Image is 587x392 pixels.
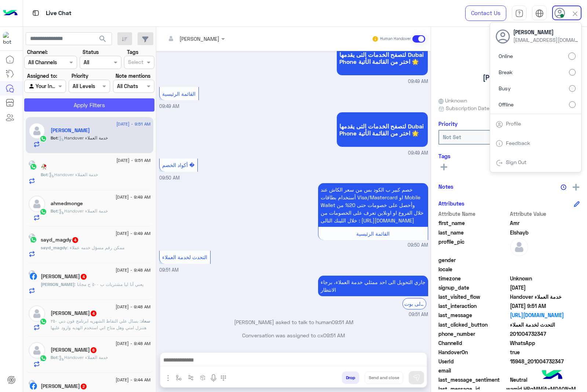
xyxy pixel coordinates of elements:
a: Contact Us [465,6,506,21]
span: التحدث لخدمة العملاء [510,321,580,329]
button: Drop [342,371,359,384]
span: Break [499,68,513,76]
span: Subscription Date : [DATE] [446,104,509,112]
span: HandoverOn [438,348,508,356]
span: last_visited_flow [438,293,508,301]
label: Status [83,48,99,56]
p: 18/8/2025, 9:51 AM [318,276,428,296]
span: 09:51 AM [323,332,345,338]
h5: Mahdy Essam [41,383,87,389]
span: Amr [510,219,580,227]
img: hulul-logo.png [539,363,565,388]
h5: [PERSON_NAME] [483,73,536,82]
span: : Handover خدمة العملاء [48,172,98,177]
span: [DATE] - 9:48 AM [116,304,150,310]
img: Trigger scenario [188,375,194,381]
img: picture [29,270,35,277]
span: last_clicked_button [438,321,508,329]
span: 2 [81,384,87,389]
span: [PERSON_NAME] [41,282,74,287]
p: 18/8/2025, 9:50 AM [318,183,428,227]
label: Channel: [27,48,48,56]
img: notes [561,184,566,190]
span: يعني أنا ليا مشتريات ب ٥٠٠ ج مجانا [74,282,143,287]
span: 09:51 AM [332,319,353,325]
span: Elshayb [510,229,580,236]
span: locale [438,265,508,273]
span: لتصفح الخدمات التى يقدمها Dubai Phone اختر من القائمة الأتية 🌟 [339,123,425,137]
input: Busy [569,85,576,92]
button: search [94,32,112,48]
span: [DATE] - 9:48 AM [116,267,150,273]
img: defaultAdmin.png [29,123,45,139]
span: خصم كبير ب الكود بس من سعر الكاش عند أستخدام بطاقات Visa/Mastercard او Mobile Wallet وأحصل على خص... [321,186,424,224]
img: picture [29,160,35,167]
h6: Attributes [438,200,464,207]
span: search [98,35,107,43]
span: Bot [51,208,58,214]
img: send voice note [209,374,218,382]
img: tab [496,140,503,147]
div: Select [127,58,143,68]
span: Bot [41,172,48,177]
label: Priority [72,72,88,80]
h5: sayd_magdy [41,237,79,243]
span: Unknown [438,97,467,104]
img: tab [496,159,503,167]
span: 2 [510,339,580,347]
a: Profile [506,120,521,127]
span: أكواد الخصم � [162,162,194,168]
span: 09:51 AM [159,267,179,273]
span: 6 [91,347,96,353]
span: UserId [438,357,508,365]
span: 2025-08-18T06:47:06.757Z [510,284,580,291]
img: select flow [176,375,182,381]
span: [DATE] - 9:44 AM [116,377,150,383]
img: picture [29,233,35,240]
img: close [571,10,579,18]
span: Busy [499,84,511,92]
span: Online [499,52,513,60]
span: last_name [438,229,508,236]
img: tab [515,9,524,18]
span: first_name [438,219,508,227]
span: 201004732347 [510,330,580,338]
span: Offline [499,101,514,108]
span: 0 [510,376,580,384]
span: true [510,348,580,356]
span: 09:50 AM [408,242,428,249]
span: sayd_magdy [41,245,67,250]
img: WhatsApp [30,163,37,170]
button: Apply Filters [24,98,154,112]
span: : Handover خدمة العملاء [58,135,108,141]
span: 09:49 AM [408,78,428,85]
img: send message [413,374,420,381]
span: null [510,367,580,374]
img: make a call [220,375,226,381]
span: لتصفح الخدمات التى يقدمها Dubai Phone اختر من القائمة الأتية 🌟 [339,51,425,65]
label: Tags [127,48,138,56]
button: Send and close [365,371,403,384]
span: Attribute Value [510,210,580,218]
span: [DATE] - 9:49 AM [116,230,150,237]
span: [DATE] - 9:51 AM [116,157,150,164]
span: 15948_201004732347 [510,357,580,365]
button: select flow [173,371,185,384]
span: ChannelId [438,339,508,347]
h5: ahmedmonge [51,200,83,207]
img: Facebook [30,382,37,390]
img: Facebook [30,273,37,280]
p: Conversation was assigned to cx [159,331,428,339]
img: WhatsApp [30,236,37,243]
img: send attachment [164,374,172,382]
input: Offline [569,101,576,108]
span: التحدث لخدمة العملاء [162,254,207,260]
a: tab [512,6,526,21]
h5: 🥀 [41,164,47,170]
span: [EMAIL_ADDRESS][DOMAIN_NAME] [513,36,579,44]
p: [PERSON_NAME] asked to talk to human [159,318,428,326]
span: 09:49 AM [408,150,428,157]
div: الرجوع الى بوت [402,298,426,309]
img: WhatsApp [40,135,47,142]
span: [DATE] - 9:48 AM [116,340,150,347]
